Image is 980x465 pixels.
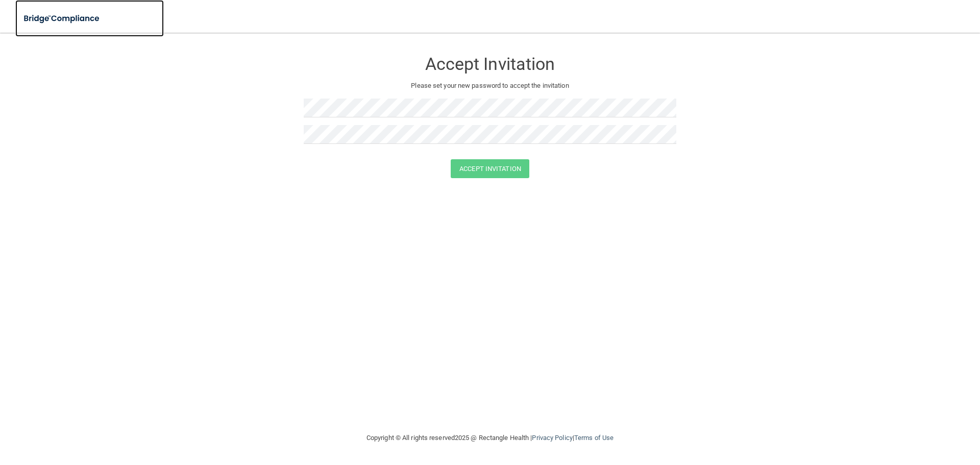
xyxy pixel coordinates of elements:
[304,422,676,454] div: Copyright © All rights reserved 2025 @ Rectangle Health | |
[15,8,109,29] img: bridge_compliance_login_screen.278c3ca4.svg
[311,80,669,92] p: Please set your new password to accept the invitation
[451,159,529,178] button: Accept Invitation
[574,434,614,442] a: Terms of Use
[304,55,676,74] h3: Accept Invitation
[532,434,572,442] a: Privacy Policy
